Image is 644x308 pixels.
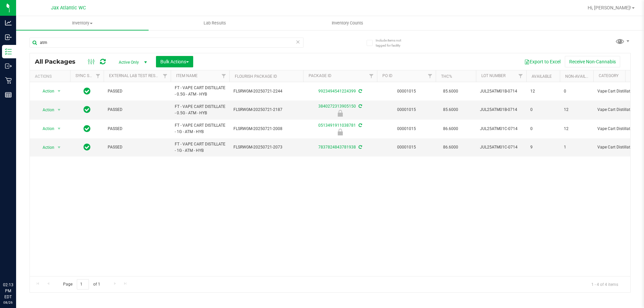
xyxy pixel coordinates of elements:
[7,254,27,274] iframe: Resource center
[397,107,416,112] a: 00001015
[358,123,362,128] span: Sync from Compliance System
[35,74,67,79] div: Actions
[3,282,13,300] p: 02:13 PM EDT
[440,142,462,152] span: 86.6000
[55,124,63,133] span: select
[318,123,356,128] a: 0513491911038781
[35,58,82,65] span: All Packages
[515,70,526,82] a: Filter
[55,143,63,152] span: select
[175,85,225,98] span: FT - VAPE CART DISTILLATE - 0.5G - ATM - HYB
[481,73,505,78] a: Lot Number
[530,107,556,113] span: 0
[37,105,55,115] span: Action
[175,122,225,135] span: FT - VAPE CART DISTILLATE - 1G - ATM - HYB
[564,126,589,132] span: 12
[108,107,167,113] span: PASSED
[480,126,522,132] span: JUL25ATM01C-0714
[302,129,378,135] div: Quarantine
[195,20,235,26] span: Lab Results
[318,104,356,109] a: 3840272313905150
[108,126,167,132] span: PASSED
[302,110,378,117] div: Quarantine
[530,88,556,95] span: 12
[397,145,416,149] a: 00001015
[5,34,12,41] inline-svg: Inbound
[233,126,299,132] span: FLSRWGM-20250721-2008
[233,107,299,113] span: FLSRWGM-20250721-2187
[156,56,193,67] button: Bulk Actions
[296,38,300,46] span: Clear
[160,59,189,64] span: Bulk Actions
[440,105,462,115] span: 85.6000
[175,104,225,116] span: FT - VAPE CART DISTILLATE - 0.5G - ATM - HYB
[233,144,299,150] span: FLSRWGM-20250721-2073
[55,105,63,115] span: select
[51,5,86,11] span: Jax Atlantic WC
[5,63,12,69] inline-svg: Outbound
[5,19,12,26] inline-svg: Analytics
[397,89,416,94] a: 00001015
[16,20,149,26] span: Inventory
[564,144,589,150] span: 1
[37,124,55,133] span: Action
[586,279,624,289] span: 1 - 4 of 4 items
[358,89,362,94] span: Sync from Compliance System
[564,107,589,113] span: 12
[376,38,409,48] span: Include items not tagged for facility
[218,70,229,82] a: Filter
[77,279,89,290] input: 1
[235,74,277,79] a: Flourish Package ID
[84,142,91,152] span: In Sync
[588,5,631,10] span: Hi, [PERSON_NAME]!
[441,74,452,79] a: THC%
[440,86,462,96] span: 85.6000
[84,124,91,133] span: In Sync
[358,104,362,109] span: Sync from Compliance System
[309,73,331,78] a: Package ID
[318,145,356,149] a: 7837824843781938
[16,16,149,30] a: Inventory
[84,105,91,114] span: In Sync
[530,126,556,132] span: 0
[55,86,63,96] span: select
[366,70,377,82] a: Filter
[565,56,620,67] button: Receive Non-Cannabis
[480,107,522,113] span: JUL25ATM01B-0714
[5,48,12,55] inline-svg: Inventory
[425,70,436,82] a: Filter
[318,89,356,94] a: 9923494541224399
[358,145,362,149] span: Sync from Compliance System
[5,91,12,98] inline-svg: Reports
[160,70,171,82] a: Filter
[520,56,565,67] button: Export to Excel
[37,86,55,96] span: Action
[109,73,162,78] a: External Lab Test Result
[175,141,225,154] span: FT - VAPE CART DISTILLATE - 1G - ATM - HYB
[149,16,281,30] a: Lab Results
[281,16,414,30] a: Inventory Counts
[108,144,167,150] span: PASSED
[440,124,462,134] span: 86.6000
[57,279,106,290] span: Page of 1
[480,144,522,150] span: JUL25ATM01C-0714
[37,143,55,152] span: Action
[93,70,104,82] a: Filter
[565,74,595,79] a: Non-Available
[530,144,556,150] span: 9
[3,300,13,305] p: 08/26
[599,73,619,78] a: Category
[75,73,101,78] a: Sync Status
[480,88,522,95] span: JUL25ATM01B-0714
[30,38,304,48] input: Search Package ID, Item Name, SKU, Lot or Part Number...
[176,73,198,78] a: Item Name
[397,126,416,131] a: 00001015
[382,73,392,78] a: PO ID
[564,88,589,95] span: 0
[233,88,299,95] span: FLSRWGM-20250721-2244
[84,86,91,96] span: In Sync
[5,77,12,84] inline-svg: Retail
[323,20,372,26] span: Inventory Counts
[532,74,552,79] a: Available
[108,88,167,95] span: PASSED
